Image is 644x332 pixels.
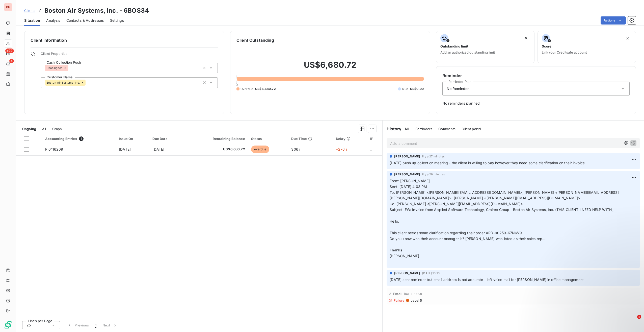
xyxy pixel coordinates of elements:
span: No reminders planned [442,101,630,106]
span: Email [393,292,402,296]
input: Add a tag [68,66,72,70]
span: Thanks [390,248,402,252]
iframe: Intercom live chat [627,315,639,327]
span: Boston Air Systems, Inc. [46,81,80,84]
div: Status [251,137,285,141]
div: Remaining Balance [187,137,245,141]
button: 1 [92,320,99,330]
span: Overdue [240,87,253,91]
span: [DATE] 16:00 [404,292,422,295]
span: Do you know who their account manager is? [PERSON_NAME] was listed as their sales rep… [390,236,545,241]
span: From: [PERSON_NAME] [390,179,430,183]
button: ScoreLink your Creditsafe account [538,31,636,63]
span: Outstanding limit [440,44,468,48]
span: _ [370,147,372,151]
span: Subject: FW: Invoice from Applied Software Technology, Graitec Group - Boston Air Systems, Inc. (... [390,207,613,212]
span: [PERSON_NAME] [394,271,420,275]
span: Cc: [PERSON_NAME] <[PERSON_NAME][EMAIL_ADDRESS][DOMAIN_NAME]> [390,202,523,206]
span: Comments [438,127,455,131]
span: All [405,127,409,131]
span: Hello, [390,219,399,223]
span: US$6,680.72 [187,147,245,152]
span: 306 j [291,147,300,151]
span: [DATE] sent reminder but email address is not accurate - left voice mail for [PERSON_NAME] in off... [390,277,584,282]
span: All [42,127,46,131]
img: Logo LeanPay [4,321,12,329]
span: No Reminder [447,86,469,91]
span: Sent: [DATE] 4:03 PM [390,184,427,189]
div: Issue On [119,137,146,141]
h6: Client Outstanding [236,37,274,43]
span: Analysis [46,18,60,23]
span: US$0.00 [410,87,424,91]
span: Reminders [415,127,432,131]
span: Due [402,87,408,91]
button: Previous [64,320,92,330]
span: Ongoing [22,127,36,131]
span: Failure [394,298,405,302]
span: [DATE] push up collection meeting - the client is willing to pay however they need some clarifica... [390,161,585,165]
span: Clients [24,9,35,13]
span: Graph [52,127,62,131]
span: 1 [79,136,84,141]
input: Add a tag [86,80,90,85]
span: PI0116209 [45,147,63,151]
h6: Reminder [442,73,630,79]
div: IP [370,137,379,141]
span: Settings [110,18,124,23]
span: To: [PERSON_NAME] <[PERSON_NAME][EMAIL_ADDRESS][DOMAIN_NAME]>; [PERSON_NAME] <[PERSON_NAME][EMAIL... [390,190,619,200]
span: Situation [24,18,40,23]
span: [DATE] 16:16 [422,272,440,275]
span: [PERSON_NAME] [394,154,420,159]
span: 2 [637,315,641,319]
div: Due Date [152,137,181,141]
div: Accounting Entries [45,136,113,141]
span: Level 5 [410,298,422,302]
button: Next [99,320,121,330]
span: [DATE] [119,147,131,151]
span: Client portal [462,127,481,131]
span: Contacts & Addresses [66,18,104,23]
h3: Boston Air Systems, Inc. - 6BOS34 [44,6,149,15]
span: 4 [9,59,14,63]
span: Client Properties [41,52,218,59]
span: US$6,680.72 [255,87,276,91]
span: il y a 27 minutes [422,155,445,158]
div: Delay [336,137,364,141]
span: [PERSON_NAME] [390,254,419,258]
span: Unassigned [46,66,63,69]
h2: US$6,680.72 [236,60,424,75]
div: GU [4,3,12,11]
span: +276 j [336,147,347,151]
button: Outstanding limitAdd an authorized outstanding limit [436,31,534,63]
a: Clients [24,8,35,13]
span: 0 [236,83,238,87]
span: Add an authorized outstanding limit [440,50,495,54]
span: Link your Creditsafe account [542,50,587,54]
span: 1 [95,323,96,328]
div: Due Time [291,137,330,141]
span: +99 [5,49,14,53]
span: Score [542,44,551,48]
span: This client needs some clarification regarding their order ARD-90259-K7N6V9. [390,231,523,235]
button: Actions [601,16,626,25]
span: overdue [251,146,269,153]
h6: History [383,126,401,132]
span: 25 [26,323,31,328]
span: il y a 29 minutes [422,173,445,176]
h6: Client information [31,37,218,43]
span: [DATE] [152,147,164,151]
span: [PERSON_NAME] [394,172,420,177]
